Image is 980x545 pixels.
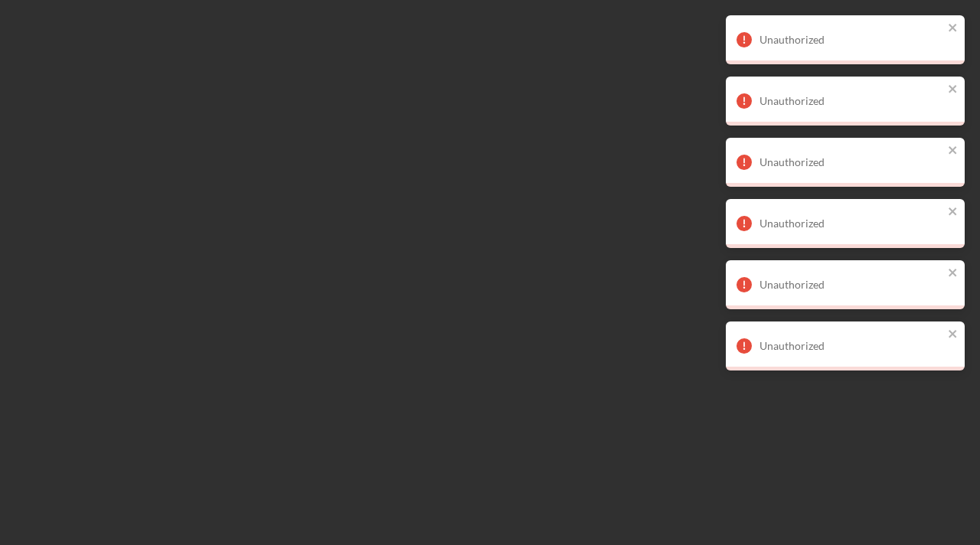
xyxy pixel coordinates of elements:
[759,279,943,291] div: Unauthorized
[948,83,959,97] button: close
[948,205,959,220] button: close
[759,217,943,230] div: Unauthorized
[948,144,959,158] button: close
[948,21,959,36] button: close
[948,328,959,342] button: close
[759,340,943,352] div: Unauthorized
[948,266,959,281] button: close
[759,34,943,46] div: Unauthorized
[759,156,943,168] div: Unauthorized
[759,95,943,107] div: Unauthorized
